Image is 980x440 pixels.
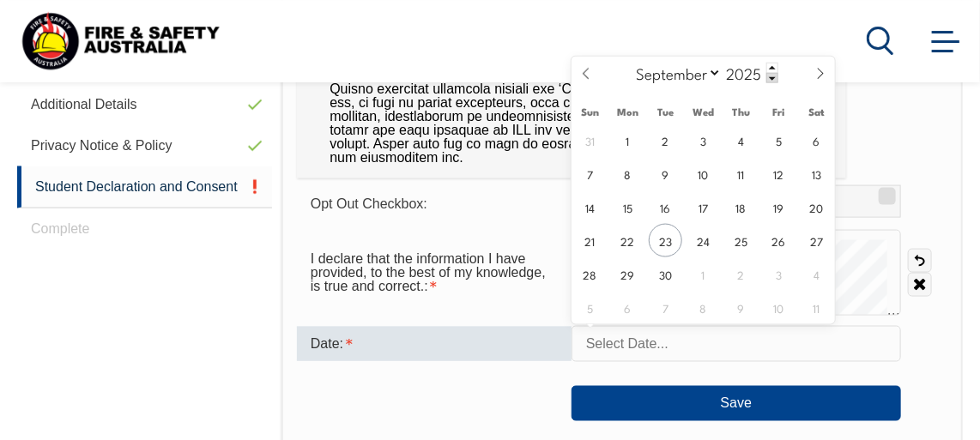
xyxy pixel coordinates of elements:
button: Save [572,386,901,420]
span: September 26, 2025 [762,224,795,257]
div: Date is required. [297,327,572,361]
span: Opt Out Checkbox: [311,196,427,211]
span: September 25, 2025 [724,224,758,257]
input: Year [722,63,778,83]
span: October 8, 2025 [687,291,720,324]
span: September 3, 2025 [687,124,720,157]
span: September 30, 2025 [649,257,682,291]
span: September 21, 2025 [573,224,607,257]
span: September 6, 2025 [800,124,833,157]
span: September 14, 2025 [573,190,607,224]
span: October 7, 2025 [649,291,682,324]
span: October 5, 2025 [573,291,607,324]
span: September 8, 2025 [611,157,644,190]
span: September 22, 2025 [611,224,644,257]
span: Thu [723,106,760,118]
input: Select Date... [572,326,901,362]
span: Mon [609,106,647,118]
span: September 7, 2025 [573,157,607,190]
span: September 24, 2025 [687,224,720,257]
a: Student Declaration and Consent [17,166,272,208]
span: September 2, 2025 [649,124,682,157]
span: Wed [685,106,723,118]
span: September 17, 2025 [687,190,720,224]
span: Sat [797,106,835,118]
span: September 19, 2025 [762,190,795,224]
a: Clear [908,273,932,297]
span: September 5, 2025 [762,124,795,157]
span: September 12, 2025 [762,157,795,190]
span: September 29, 2025 [611,257,644,291]
span: September 10, 2025 [687,157,720,190]
span: Tue [647,106,685,118]
span: Sun [572,106,609,118]
select: Month [628,62,722,84]
span: October 1, 2025 [687,257,720,291]
span: October 2, 2025 [724,257,758,291]
span: October 6, 2025 [611,291,644,324]
span: Fri [759,106,797,118]
span: September 28, 2025 [573,257,607,291]
span: October 10, 2025 [762,291,795,324]
a: Additional Details [17,84,272,125]
span: September 9, 2025 [649,157,682,190]
div: I declare that the information I have provided, to the best of my knowledge, is true and correct.... [297,243,572,303]
span: September 23, 2025 [649,224,682,257]
span: September 18, 2025 [724,190,758,224]
span: September 4, 2025 [724,124,758,157]
a: Privacy Notice & Policy [17,125,272,166]
span: October 11, 2025 [800,291,833,324]
span: September 16, 2025 [649,190,682,224]
a: Undo [908,249,932,273]
span: September 15, 2025 [611,190,644,224]
span: September 27, 2025 [800,224,833,257]
span: October 9, 2025 [724,291,758,324]
span: October 4, 2025 [800,257,833,291]
span: August 31, 2025 [573,124,607,157]
span: September 13, 2025 [800,157,833,190]
span: October 3, 2025 [762,257,795,291]
span: September 11, 2025 [724,157,758,190]
span: September 20, 2025 [800,190,833,224]
span: September 1, 2025 [611,124,644,157]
